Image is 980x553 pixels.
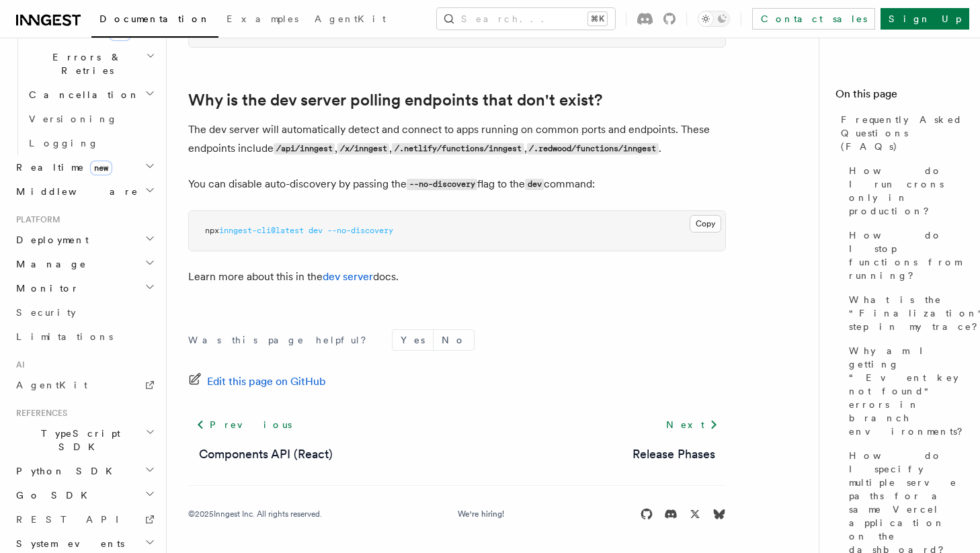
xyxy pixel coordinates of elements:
button: Go SDK [11,483,158,507]
span: Python SDK [11,464,120,478]
a: Edit this page on GitHub [188,372,326,391]
span: Realtime [11,161,112,174]
span: inngest-cli@latest [219,226,304,235]
span: Why am I getting “Event key not found" errors in branch environments? [849,344,972,438]
span: dev [309,226,323,235]
button: Python SDK [11,459,158,483]
span: Platform [11,214,60,225]
code: dev [525,179,544,190]
a: AgentKit [11,373,158,397]
span: Middleware [11,185,138,198]
code: /api/inngest [274,143,335,155]
span: AgentKit [315,13,386,24]
span: How do I run crons only in production? [849,164,964,218]
span: new [90,161,112,175]
span: References [11,408,67,419]
span: AgentKit [16,380,87,390]
a: Components API (React) [199,445,333,464]
kbd: ⌘K [588,12,607,26]
button: Errors & Retries [24,45,158,83]
a: Versioning [24,107,158,131]
button: No [434,330,474,350]
button: Realtimenew [11,155,158,179]
button: Yes [393,330,433,350]
span: How do I stop functions from running? [849,228,964,282]
a: Next [658,413,726,437]
a: How do I run crons only in production? [844,159,964,223]
span: Security [16,307,76,318]
p: The dev server will automatically detect and connect to apps running on common ports and endpoint... [188,120,726,159]
span: --no-discovery [327,226,393,235]
a: AgentKit [307,4,394,36]
a: Documentation [91,4,218,38]
button: Manage [11,252,158,276]
div: © 2025 Inngest Inc. All rights reserved. [188,509,322,519]
button: Deployment [11,228,158,252]
code: --no-discovery [407,179,477,190]
a: REST API [11,507,158,531]
button: Middleware [11,179,158,204]
a: Limitations [11,325,158,349]
button: Cancellation [24,83,158,107]
span: Frequently Asked Questions (FAQs) [841,113,964,153]
span: npx [205,226,219,235]
code: /.redwood/functions/inngest [527,143,659,155]
span: Versioning [29,114,118,124]
span: Documentation [99,13,210,24]
p: Learn more about this in the docs. [188,267,726,286]
p: Was this page helpful? [188,333,376,347]
span: Go SDK [11,488,95,502]
a: Sign Up [881,8,969,30]
a: Why is the dev server polling endpoints that don't exist? [188,91,602,110]
span: Cancellation [24,88,140,101]
button: Copy [690,215,721,232]
a: How do I stop functions from running? [844,223,964,288]
button: TypeScript SDK [11,421,158,459]
h4: On this page [835,86,964,108]
span: Deployment [11,233,89,247]
p: You can disable auto-discovery by passing the flag to the command: [188,175,726,194]
span: Edit this page on GitHub [207,372,326,391]
button: Search...⌘K [437,8,615,30]
span: System events [11,537,124,550]
a: Security [11,300,158,325]
a: Release Phases [632,445,715,464]
button: Toggle dark mode [698,11,730,27]
button: Monitor [11,276,158,300]
a: Why am I getting “Event key not found" errors in branch environments? [844,339,964,443]
span: Limitations [16,331,113,342]
code: /x/inngest [337,143,389,155]
a: Examples [218,4,307,36]
a: dev server [323,270,373,283]
span: TypeScript SDK [11,427,145,454]
a: What is the "Finalization" step in my trace? [844,288,964,339]
span: Logging [29,138,99,148]
a: We're hiring! [458,509,504,519]
span: Errors & Retries [24,50,146,77]
a: Previous [188,413,299,437]
span: Monitor [11,282,79,295]
span: Manage [11,257,87,271]
code: /.netlify/functions/inngest [392,143,524,155]
a: Frequently Asked Questions (FAQs) [835,108,964,159]
span: AI [11,359,25,370]
span: Examples [227,13,298,24]
a: Contact sales [752,8,875,30]
a: Logging [24,131,158,155]
span: REST API [16,514,130,525]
